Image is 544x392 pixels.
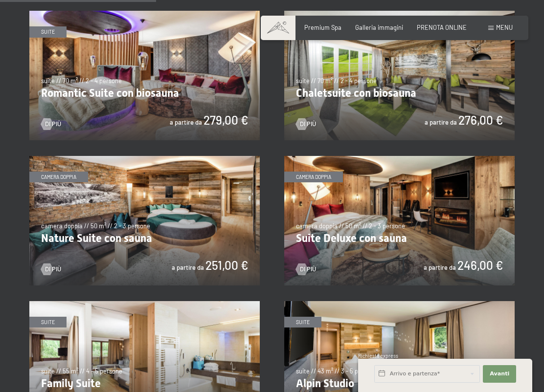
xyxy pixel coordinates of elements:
span: Di più [300,120,316,129]
span: Di più [45,265,61,274]
a: Di più [41,265,61,274]
a: Di più [296,120,316,129]
span: Avanti [490,370,509,378]
a: Premium Spa [304,23,341,31]
a: PRENOTA ONLINE [417,23,467,31]
a: Alpin Studio [284,301,515,306]
img: Chaletsuite con biosauna [284,11,515,140]
img: Nature Suite con sauna [29,156,260,285]
a: Di più [41,120,61,129]
span: Di più [45,120,61,129]
span: Richiesta express [358,353,398,359]
img: Romantic Suite con biosauna [29,11,260,140]
span: Di più [300,265,316,274]
img: Suite Deluxe con sauna [284,156,515,285]
button: Avanti [483,365,516,383]
a: Family Suite [29,301,260,306]
a: Romantic Suite con biosauna [29,11,260,16]
span: Menu [496,23,513,31]
a: Di più [296,265,316,274]
a: Suite Deluxe con sauna [284,156,515,161]
a: Galleria immagini [355,23,403,31]
a: Chaletsuite con biosauna [284,11,515,16]
a: Nature Suite con sauna [29,156,260,161]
